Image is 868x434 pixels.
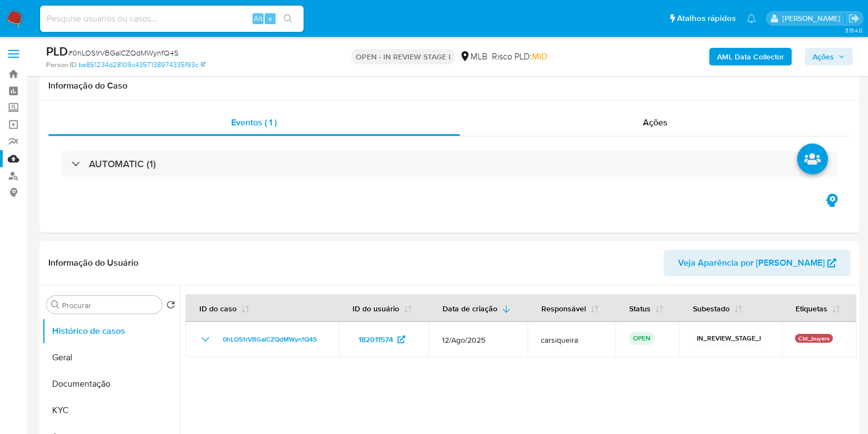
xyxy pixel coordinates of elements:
[678,250,825,276] span: Veja Aparência por [PERSON_NAME]
[61,151,837,177] div: AUTOMATIC (1)
[813,48,834,65] span: Ações
[805,48,853,65] button: Ações
[460,51,488,63] div: MLB
[782,13,844,24] p: carla.siqueira@mercadolivre.com
[79,60,205,70] a: be851234d28109c4357138974335f93c
[166,300,175,312] button: Retornar ao pedido padrão
[351,49,455,64] p: OPEN - IN REVIEW STAGE I
[677,13,736,24] span: Atalhos rápidos
[46,42,68,60] b: PLD
[848,13,860,24] a: Sair
[68,47,178,58] span: # 0hLOS1rVBGalCZQdMWynfQ4S
[62,300,158,310] input: Procurar
[48,257,138,268] h1: Informação do Usuário
[254,13,262,24] span: Alt
[48,80,850,91] h1: Informação do Caso
[492,51,547,63] span: Risco PLD:
[46,60,76,70] b: Person ID
[277,11,299,26] button: search-icon
[42,397,180,424] button: KYC
[42,371,180,397] button: Documentação
[231,116,277,129] span: Eventos ( 1 )
[709,48,792,65] button: AML Data Collector
[268,13,272,24] span: s
[51,300,60,309] button: Procurar
[664,250,850,276] button: Veja Aparência por [PERSON_NAME]
[643,116,668,129] span: Ações
[532,50,547,63] span: MID
[42,318,180,344] button: Histórico de casos
[40,12,304,26] input: Pesquise usuários ou casos...
[42,344,180,371] button: Geral
[717,48,784,65] b: AML Data Collector
[89,158,156,170] h3: AUTOMATIC (1)
[747,14,756,23] a: Notificações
